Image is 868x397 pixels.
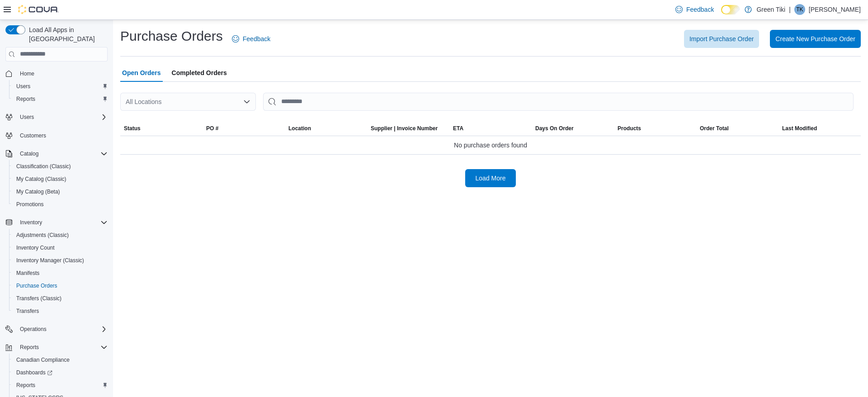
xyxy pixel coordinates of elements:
button: Import Purchase Order [684,30,759,48]
span: TK [796,4,803,15]
span: ETA [453,125,463,132]
a: Feedback [228,30,274,48]
button: Inventory [2,216,111,229]
span: Transfers (Classic) [13,293,108,304]
button: Reports [9,379,111,392]
button: Adjustments (Classic) [9,229,111,241]
button: Open list of options [243,98,250,105]
span: Dark Mode [721,14,722,15]
span: Purchase Orders [13,280,108,291]
button: Supplier | Invoice Number [367,121,449,136]
button: Reports [2,341,111,354]
button: Transfers (Classic) [9,292,111,305]
button: Order Total [696,121,778,136]
button: Reports [9,93,111,105]
a: My Catalog (Classic) [13,174,70,184]
a: Dashboards [13,367,56,378]
span: Create New Purchase Order [775,34,855,43]
input: This is a search bar. After typing your query, hit enter to filter the results lower in the page. [263,93,854,111]
span: Inventory Count [16,244,55,251]
span: Status [124,125,141,132]
button: Inventory Count [9,241,111,254]
button: Users [16,112,38,123]
button: Reports [16,342,42,353]
span: Dashboards [16,369,52,376]
span: Adjustments (Classic) [16,232,69,239]
a: Classification (Classic) [13,161,75,172]
button: Home [2,67,111,80]
span: Promotions [13,199,108,210]
button: Operations [2,323,111,336]
button: Promotions [9,198,111,211]
div: Location [288,125,311,132]
button: Catalog [16,148,42,159]
span: Canadian Compliance [13,354,108,365]
a: Canadian Compliance [13,354,73,365]
img: Cova [18,5,59,14]
span: Users [13,81,108,92]
span: Purchase Orders [16,282,57,289]
button: Create New Purchase Order [770,30,861,48]
span: No purchase orders found [454,140,527,151]
button: Manifests [9,267,111,279]
span: Days On Order [535,125,574,132]
span: Promotions [16,201,44,208]
span: PO # [206,125,218,132]
a: Reports [13,380,39,391]
span: Transfers [13,306,108,317]
span: Adjustments (Classic) [13,230,108,241]
span: Reports [16,95,35,103]
a: Transfers [13,306,42,317]
span: Inventory Manager (Classic) [13,255,108,266]
span: Classification (Classic) [16,163,71,170]
span: My Catalog (Beta) [13,186,108,197]
button: Inventory [16,217,46,228]
button: Classification (Classic) [9,160,111,173]
div: Tim Keating [794,4,805,15]
span: Transfers (Classic) [16,295,61,302]
span: Inventory Manager (Classic) [16,257,84,264]
span: Supplier | Invoice Number [371,125,438,132]
span: Operations [20,326,47,333]
span: Load More [476,174,506,183]
span: Reports [16,382,35,389]
a: Users [13,81,34,92]
h1: Purchase Orders [120,27,223,45]
span: Users [16,83,30,90]
a: Inventory Manager (Classic) [13,255,88,266]
p: [PERSON_NAME] [809,4,861,15]
a: Adjustments (Classic) [13,230,72,241]
p: Green Tiki [756,4,785,15]
span: Users [20,113,34,121]
span: Load All Apps in [GEOGRAPHIC_DATA] [25,25,108,43]
a: Promotions [13,199,47,210]
span: Inventory [16,217,108,228]
button: PO # [203,121,285,136]
input: Dark Mode [721,5,740,14]
span: Customers [16,130,108,141]
span: Catalog [20,150,38,157]
a: My Catalog (Beta) [13,186,64,197]
span: Feedback [686,5,714,14]
span: Last Modified [782,125,817,132]
a: Feedback [672,0,717,19]
span: My Catalog (Beta) [16,188,60,195]
span: Open Orders [122,64,161,82]
span: Catalog [16,148,108,159]
span: Users [16,112,108,123]
a: Inventory Count [13,242,58,253]
button: Users [2,111,111,123]
button: My Catalog (Classic) [9,173,111,185]
span: Classification (Classic) [13,161,108,172]
span: Operations [16,324,108,335]
button: Inventory Manager (Classic) [9,254,111,267]
button: Purchase Orders [9,279,111,292]
span: Products [618,125,641,132]
span: My Catalog (Classic) [13,174,108,184]
a: Reports [13,94,39,104]
span: Reports [13,94,108,104]
button: Products [614,121,696,136]
button: My Catalog (Beta) [9,185,111,198]
button: Last Modified [778,121,861,136]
